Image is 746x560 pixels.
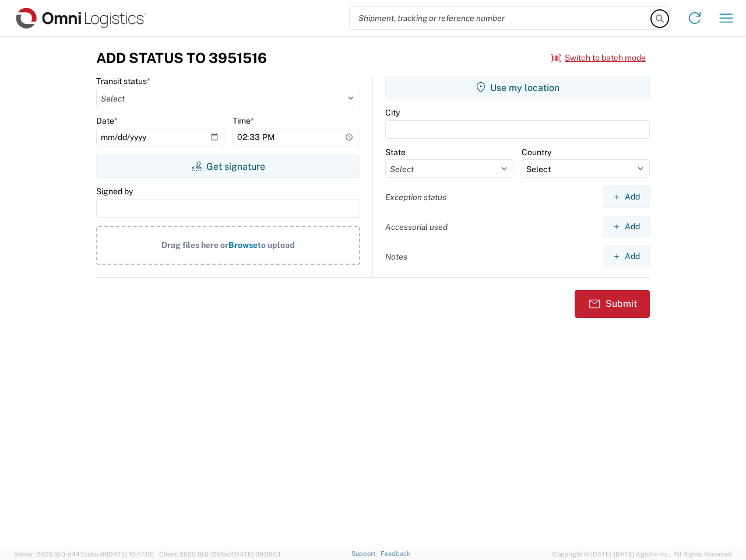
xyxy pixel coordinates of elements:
[351,550,381,557] a: Support
[575,290,650,318] button: Submit
[381,550,410,557] a: Feedback
[385,76,650,99] button: Use my location
[96,50,267,66] h3: Add Status to 3951516
[228,240,258,250] span: Browse
[107,551,154,558] span: [DATE] 10:47:06
[385,147,406,157] label: State
[603,246,650,267] button: Add
[522,147,551,157] label: Country
[96,116,118,126] label: Date
[258,240,295,250] span: to upload
[603,216,650,237] button: Add
[385,222,448,232] label: Accessorial used
[551,48,646,68] button: Switch to batch mode
[96,76,150,86] label: Transit status
[233,116,254,126] label: Time
[14,551,154,558] span: Server: 2025.19.0-d447cefac8f
[553,549,732,559] span: Copyright © [DATE]-[DATE] Agistix Inc., All Rights Reserved
[385,251,407,262] label: Notes
[96,155,360,178] button: Get signature
[603,186,650,208] button: Add
[385,192,446,202] label: Exception status
[233,551,280,558] span: [DATE] 09:39:01
[161,240,228,250] span: Drag files here or
[96,186,133,197] label: Signed by
[385,107,400,118] label: City
[350,7,652,29] input: Shipment, tracking or reference number
[159,551,280,558] span: Client: 2025.19.0-129fbcf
